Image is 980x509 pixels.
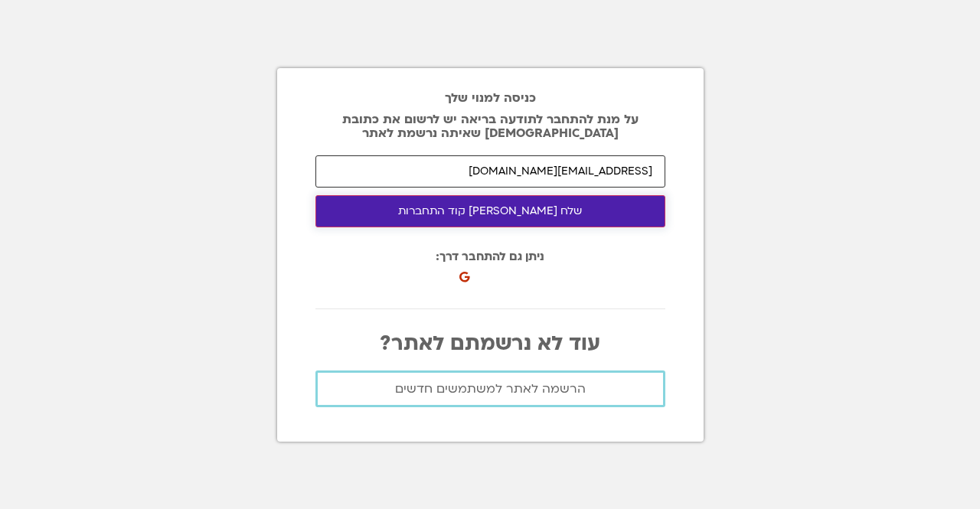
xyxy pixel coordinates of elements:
[462,255,631,289] iframe: כפתור לכניסה באמצעות חשבון Google
[315,370,665,407] a: הרשמה לאתר למשתמשים חדשים
[315,332,665,355] p: עוד לא נרשמתם לאתר?
[315,155,665,188] input: האימייל איתו נרשמת לאתר
[315,113,665,140] p: על מנת להתחבר לתודעה בריאה יש לרשום את כתובת [DEMOGRAPHIC_DATA] שאיתה נרשמת לאתר
[315,195,665,227] button: שלח [PERSON_NAME] קוד התחברות
[315,91,665,105] h2: כניסה למנוי שלך
[395,382,586,396] span: הרשמה לאתר למשתמשים חדשים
